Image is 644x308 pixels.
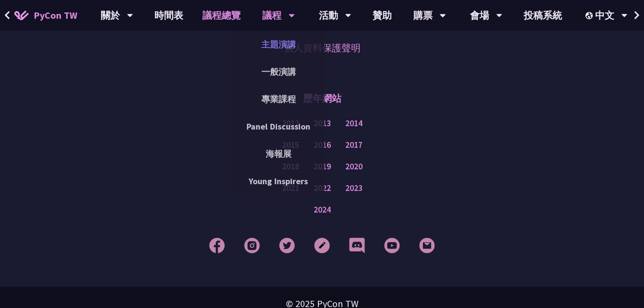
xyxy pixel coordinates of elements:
img: Instagram Footer Icon [244,237,260,253]
img: Discord Footer Icon [349,237,365,253]
p: 歷年網站 [303,84,341,113]
a: Panel Discussion [233,115,325,138]
img: YouTube Footer Icon [384,237,400,253]
a: 專業課程 [233,88,325,110]
a: 主題演講 [233,33,325,56]
a: Young Inspirers [233,170,325,192]
a: 2014 [345,118,363,130]
span: PyCon TW [34,8,77,23]
a: 2024 [314,204,331,216]
a: PyCon TW [5,3,87,27]
img: Locale Icon [585,12,595,19]
a: 2017 [345,139,363,151]
img: Blog Footer Icon [314,237,330,253]
a: 一般演講 [233,60,325,83]
a: 2023 [345,182,363,194]
a: 2020 [345,161,363,173]
a: 海報展 [233,142,325,165]
img: Facebook Footer Icon [209,237,225,253]
img: Twitter Footer Icon [279,237,295,253]
img: Email Footer Icon [419,237,435,253]
img: Home icon of PyCon TW 2025 [14,11,29,20]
